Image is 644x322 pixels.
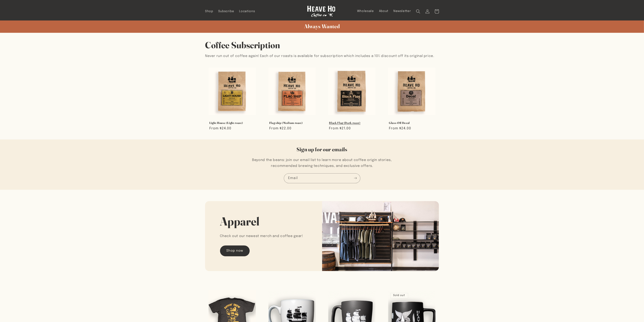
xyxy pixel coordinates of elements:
a: Locations [237,7,258,16]
ul: Slider [205,64,439,137]
p: Beyond the beans: join our email list to learn more about coffee origin stories, recommended brew... [248,157,396,169]
input: Email [284,174,360,183]
span: Locations [239,10,255,13]
span: Always Wanted [304,23,340,30]
a: Newsletter [391,7,414,16]
span: Wholesale [357,9,374,13]
a: Black Flag (Dark roast) [329,121,375,125]
span: About [379,9,388,13]
a: Wholesale [354,7,376,16]
p: Check out our newest merch and coffee gear! [220,233,303,239]
span: Shop [205,10,213,13]
a: About [376,7,391,16]
a: Flag ship (Medium roast) [269,121,315,125]
span: Subscribe [218,10,234,13]
h2: Apparel [220,214,260,229]
a: Subscribe [216,7,237,16]
a: Glass-Off Decaf [389,121,435,125]
a: Shop [202,7,216,16]
a: Shop now [220,246,250,256]
a: Light House (Light roast) [209,121,255,125]
button: Subscribe [351,173,360,183]
h2: Coffee Subscription [205,39,439,51]
h2: Sign up for our emails [19,146,625,153]
img: Heave Ho Coffee Co [307,6,335,17]
span: Newsletter [393,9,411,13]
summary: Search [413,7,423,16]
p: Never run out of coffee again! Each of our roasts is available for subscription which includes a ... [205,53,439,59]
